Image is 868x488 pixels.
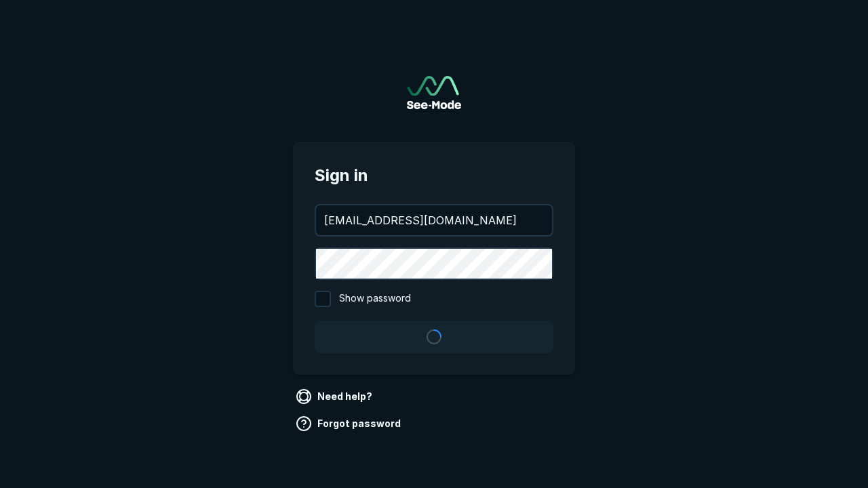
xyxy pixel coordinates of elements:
img: See-Mode Logo [407,76,461,109]
span: Show password [339,291,411,307]
a: Need help? [293,386,378,407]
a: Forgot password [293,413,406,434]
a: Go to sign in [407,76,461,109]
input: your@email.com [316,205,552,235]
span: Sign in [315,163,553,188]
